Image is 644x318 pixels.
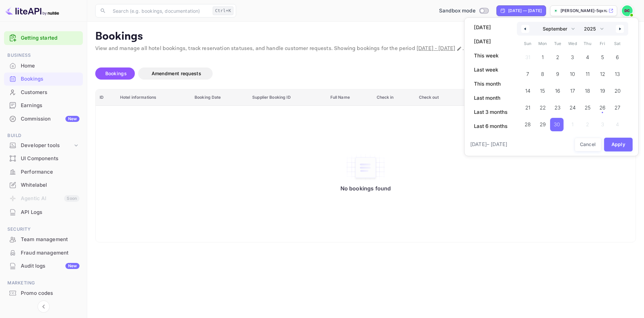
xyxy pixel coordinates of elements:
span: 8 [541,68,544,80]
button: 3 [565,49,580,62]
span: 24 [570,102,576,114]
button: 19 [595,83,610,96]
span: 10 [570,68,575,80]
span: 30 [554,119,560,131]
span: Sat [610,38,625,49]
button: 1 [535,49,550,62]
button: 22 [535,99,550,113]
span: 9 [556,68,559,80]
span: 3 [571,51,574,63]
button: 17 [565,83,580,96]
button: 28 [520,116,535,130]
button: 18 [580,83,595,96]
button: 2 [550,49,565,62]
button: Last 3 months [470,106,512,118]
button: 29 [535,116,550,130]
span: 12 [600,68,605,80]
span: Mon [535,38,550,49]
button: [DATE] [470,36,512,47]
span: 7 [526,68,529,80]
button: 30 [550,116,565,130]
span: 25 [585,102,591,114]
button: 16 [550,83,565,96]
span: 2 [556,51,559,63]
button: This month [470,78,512,90]
span: 23 [554,102,560,114]
span: 6 [616,51,619,63]
span: 26 [599,102,605,114]
span: 11 [586,68,590,80]
button: [DATE] [470,22,512,33]
span: 17 [570,85,575,97]
button: 25 [580,99,595,113]
span: Thu [580,38,595,49]
span: 5 [601,51,604,63]
span: 13 [615,68,620,80]
button: Last 6 months [470,121,512,132]
span: 1 [542,51,544,63]
span: [DATE] – [DATE] [470,141,507,148]
span: 19 [600,85,605,97]
button: 21 [520,99,535,113]
button: 26 [595,99,610,113]
button: 7 [520,66,535,79]
span: Wed [565,38,580,49]
span: Sun [520,38,535,49]
button: 9 [550,66,565,79]
button: 20 [610,83,625,96]
span: 16 [555,85,560,97]
button: 24 [565,99,580,113]
button: 27 [610,99,625,113]
span: 15 [540,85,545,97]
button: 14 [520,83,535,96]
button: 23 [550,99,565,113]
button: 13 [610,66,625,79]
button: 10 [565,66,580,79]
span: 4 [586,51,589,63]
button: 8 [535,66,550,79]
button: Last week [470,64,512,76]
span: 29 [540,119,546,131]
button: This week [470,50,512,61]
span: 27 [614,102,620,114]
button: Cancel [575,138,601,151]
span: 22 [540,102,546,114]
button: 6 [610,49,625,62]
button: 11 [580,66,595,79]
span: 21 [525,102,530,114]
button: 15 [535,83,550,96]
button: Apply [604,138,633,151]
span: Fri [595,38,610,49]
button: Last month [470,92,512,104]
button: 12 [595,66,610,79]
span: Tue [550,38,565,49]
button: 4 [580,49,595,62]
span: 28 [525,119,531,131]
span: 18 [585,85,590,97]
span: 14 [525,85,530,97]
span: 20 [614,85,621,97]
button: 5 [595,49,610,62]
